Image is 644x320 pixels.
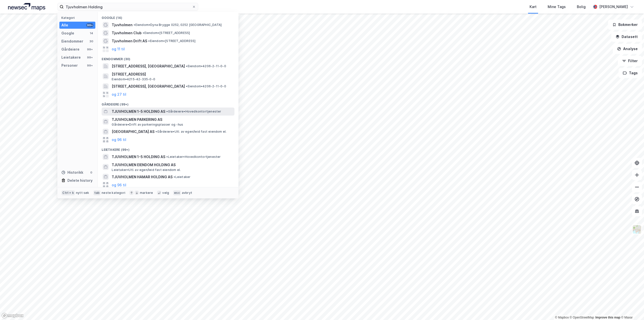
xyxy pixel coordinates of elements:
[61,54,81,60] div: Leietakere
[112,91,126,97] button: og 27 til
[143,31,144,35] span: •
[93,190,101,195] div: tab
[186,84,226,88] span: Eiendom • 4206-2-11-0-0
[595,316,620,319] a: Improve this map
[112,77,155,81] span: Eiendom • 4215-42-335-0-0
[112,71,232,77] span: [STREET_ADDRESS]
[555,316,569,319] a: Mapbox
[182,191,192,195] div: avbryt
[64,3,192,11] input: Søk på adresse, matrikkel, gårdeiere, leietakere eller personer
[619,296,644,320] div: Kontrollprogram for chat
[619,68,642,78] button: Tags
[112,162,232,168] span: TJUVHOLMEN EIENDOM HOLDING AS
[174,175,175,179] span: •
[134,23,135,27] span: •
[155,130,157,133] span: •
[112,38,147,44] span: Tjuvholmen Drift AS
[61,46,79,52] div: Gårdeiere
[102,191,125,195] div: neste kategori
[89,39,93,43] div: 30
[632,225,642,234] img: Z
[61,38,83,44] div: Eiendommer
[86,23,93,27] div: 99+
[112,174,173,180] span: TJUVHOLMEN HAMAR HOLDING AS
[155,130,226,134] span: Gårdeiere • Utl. av egen/leid fast eiendom el.
[98,98,238,108] div: Gårdeiere (99+)
[112,182,126,188] button: og 96 til
[89,31,93,35] div: 14
[186,64,187,68] span: •
[599,4,628,10] div: [PERSON_NAME]
[148,39,195,43] span: Eiendom • [STREET_ADDRESS]
[112,30,142,36] span: Tjuvholmen Club
[61,30,74,36] div: Google
[98,53,238,62] div: Eiendommer (30)
[613,44,642,54] button: Analyse
[166,155,168,159] span: •
[61,62,78,68] div: Personer
[2,313,24,318] a: Mapbox homepage
[619,296,644,320] iframe: Chat Widget
[134,23,222,27] span: Eiendom • Dyna Brygge 0252, 0252 [GEOGRAPHIC_DATA]
[112,22,133,28] span: Tjuvholmen
[76,191,89,195] div: nytt søk
[173,190,181,195] div: esc
[140,191,153,195] div: markere
[112,129,154,135] span: [GEOGRAPHIC_DATA] AS
[112,63,185,69] span: [STREET_ADDRESS], [GEOGRAPHIC_DATA]
[86,47,93,51] div: 99+
[61,190,75,195] div: Ctrl + k
[112,154,165,160] span: TJUVHOLMEN 1-5 HOLDING AS
[112,117,232,123] span: TJUVHOLMEN PARKERING AS
[86,55,93,59] div: 99+
[98,12,238,21] div: Google (14)
[8,3,45,11] img: logo.a4113a55bc3d86da70a041830d287a7e.svg
[148,39,150,43] span: •
[112,83,185,89] span: [STREET_ADDRESS], [GEOGRAPHIC_DATA]
[570,316,594,319] a: OpenStreetMap
[166,155,221,159] span: Leietaker • Hovedkontortjenester
[608,20,642,30] button: Bokmerker
[61,16,95,20] div: Kategori
[174,175,190,179] span: Leietaker
[98,144,238,153] div: Leietakere (99+)
[186,84,187,88] span: •
[112,168,181,172] span: Leietaker • Utl. av egen/leid fast eiendom el.
[618,56,642,66] button: Filter
[112,46,125,52] button: og 11 til
[89,170,93,174] div: 0
[112,137,126,143] button: og 96 til
[611,32,642,42] button: Datasett
[162,191,169,195] div: velg
[61,169,83,175] div: Historikk
[186,64,226,68] span: Eiendom • 4206-2-11-0-0
[61,22,68,28] div: Alle
[548,4,566,10] div: Mine Tags
[67,177,93,184] div: Delete history
[143,31,190,35] span: Eiendom • [STREET_ADDRESS]
[530,4,537,10] div: Kart
[112,123,183,127] span: Gårdeiere • Drift av parkeringsplasser og -hus
[166,110,221,114] span: Gårdeiere • Hovedkontortjenester
[86,63,93,67] div: 99+
[577,4,586,10] div: Bolig
[112,109,165,115] span: TJUVHOLMEN 1-5 HOLDING AS
[166,110,168,113] span: •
